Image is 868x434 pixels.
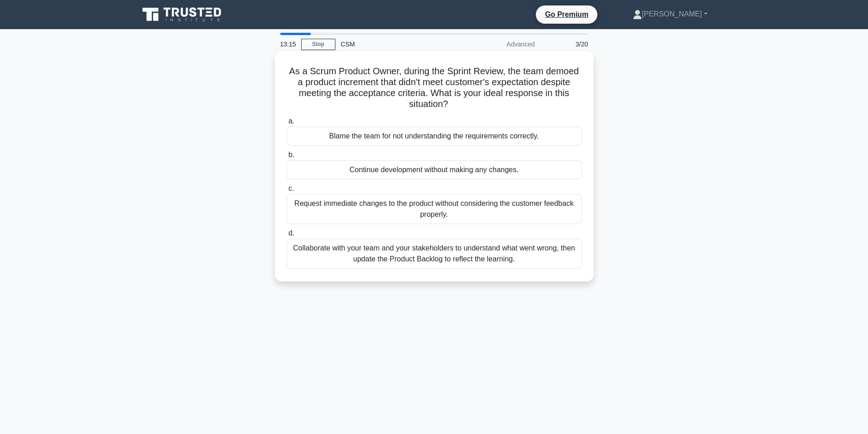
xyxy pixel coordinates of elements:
div: 3/20 [540,35,594,53]
span: b. [288,151,294,158]
div: Advanced [461,35,540,53]
div: Blame the team for not understanding the requirements correctly. [287,127,582,146]
div: Continue development without making any changes. [287,160,582,179]
div: Collaborate with your team and your stakeholders to understand what went wrong, then update the P... [287,239,582,269]
a: Go Premium [539,9,594,20]
div: CSM [335,35,461,53]
span: c. [288,184,294,192]
div: 13:15 [275,35,301,53]
a: [PERSON_NAME] [611,5,729,23]
h5: As a Scrum Product Owner, during the Sprint Review, the team demoed a product increment that didn... [286,66,583,110]
a: Stop [301,39,335,50]
span: d. [288,229,294,237]
span: a. [288,117,294,125]
div: Request immediate changes to the product without considering the customer feedback properly. [287,194,582,224]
